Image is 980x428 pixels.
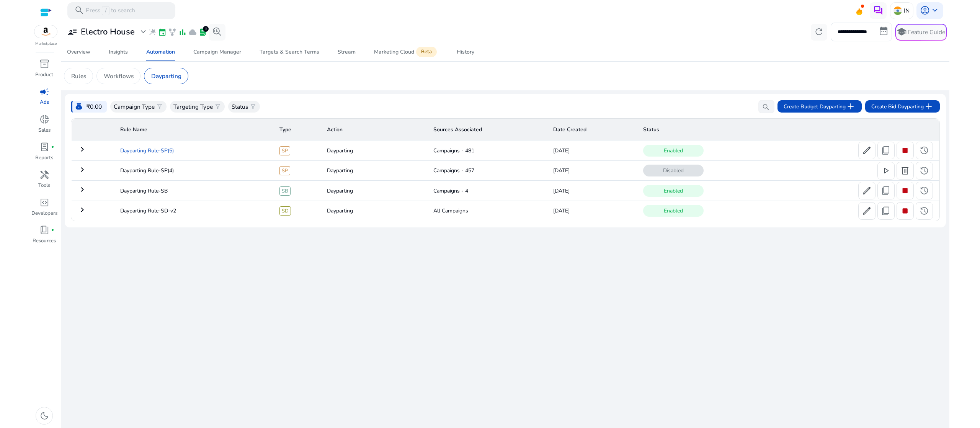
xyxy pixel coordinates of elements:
span: history [919,145,929,155]
td: Dayparting Rule-SP(4) [114,160,273,180]
span: book_4 [39,225,49,235]
span: lab_profile [39,142,49,152]
td: Dayparting [321,140,427,160]
img: in.svg [893,7,902,15]
span: lab_profile [199,28,207,36]
th: Action [321,119,427,140]
span: edit [862,206,872,216]
th: Sources Associated [427,119,547,140]
span: user_attributes [67,27,77,37]
td: Campaigns - 457 [427,160,547,180]
button: Create Budget Daypartingadd [777,100,862,113]
button: edit [858,142,876,159]
td: [DATE] [547,140,637,160]
span: campaign [39,87,49,97]
p: Targeting Type [173,102,213,111]
button: content_copy [877,182,895,199]
button: refresh [811,24,828,41]
button: delete [897,162,914,180]
span: cloud [188,28,197,36]
p: Product [35,71,53,79]
mat-icon: keyboard_arrow_right [78,185,87,194]
button: search_insights [209,24,225,41]
span: content_copy [881,186,891,196]
span: filter_alt [214,103,221,110]
button: play_arrow [877,162,895,180]
span: add [924,101,934,111]
div: Targets & Search Terms [260,49,319,55]
p: IN [904,4,910,17]
p: Campaign Type [114,102,155,111]
p: Reports [35,154,53,162]
span: edit [862,145,872,155]
a: code_blocksDevelopers [31,196,58,224]
span: refresh [814,27,824,37]
a: book_4fiber_manual_recordResources [31,224,58,251]
span: school [897,27,906,37]
span: dark_mode [39,411,49,421]
span: delete [900,166,910,176]
p: Feature Guide [908,28,945,36]
button: history [916,162,933,180]
span: family_history [168,28,176,36]
span: content_copy [881,206,891,216]
button: Create Bid Daypartingadd [865,100,940,113]
th: Rule Name [114,119,273,140]
span: history [919,186,929,196]
td: Campaigns - 4 [427,181,547,201]
span: stop [900,186,910,196]
span: keyboard_arrow_down [930,5,940,15]
td: [DATE] [547,201,637,221]
p: ₹0.00 [87,102,102,111]
span: Enabled [643,205,704,217]
span: search [74,5,84,15]
a: lab_profilefiber_manual_recordReports [31,140,58,168]
button: edit [858,202,876,220]
td: Dayparting Rule-SD-v2 [114,201,273,221]
p: Press to search [86,6,135,15]
td: Dayparting [321,201,427,221]
th: Type [273,119,321,140]
mat-icon: keyboard_arrow_right [78,205,87,214]
span: Enabled [643,145,704,157]
td: Dayparting Rule-SP(5) [114,140,273,160]
a: inventory_2Product [31,57,58,85]
p: Rules [71,72,86,80]
span: event [158,28,167,36]
td: Dayparting [321,160,427,180]
button: edit [858,182,876,199]
span: SB [279,186,291,196]
p: Dayparting [151,72,181,80]
td: [DATE] [547,181,637,201]
th: Status [637,119,939,140]
span: play_arrow [881,166,891,176]
span: handyman [39,170,49,180]
p: Marketplace [35,41,57,47]
p: Workflows [104,72,134,80]
span: fiber_manual_record [51,145,54,149]
td: All Campaigns [427,201,547,221]
div: Automation [146,49,175,55]
span: Enabled [643,185,704,197]
button: schoolFeature Guide [895,24,947,41]
a: donut_smallSales [31,113,58,140]
a: handymanTools [31,168,58,196]
p: Tools [38,182,50,189]
td: Campaigns - 481 [427,140,547,160]
span: search_insights [212,27,222,37]
p: Ads [40,99,49,106]
span: donut_small [39,114,49,124]
span: Create Bid Dayparting [871,101,934,111]
span: SD [279,206,291,216]
span: edit [862,186,872,196]
img: amazon.svg [34,25,57,38]
span: inventory_2 [39,59,49,69]
span: SP [279,166,290,175]
div: 3 [203,26,209,32]
div: Marketing Cloud [374,49,438,56]
span: add [846,101,856,111]
div: Stream [338,49,356,55]
span: filter_alt [250,103,256,110]
div: Insights [109,49,128,55]
span: wand_stars [148,28,157,36]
